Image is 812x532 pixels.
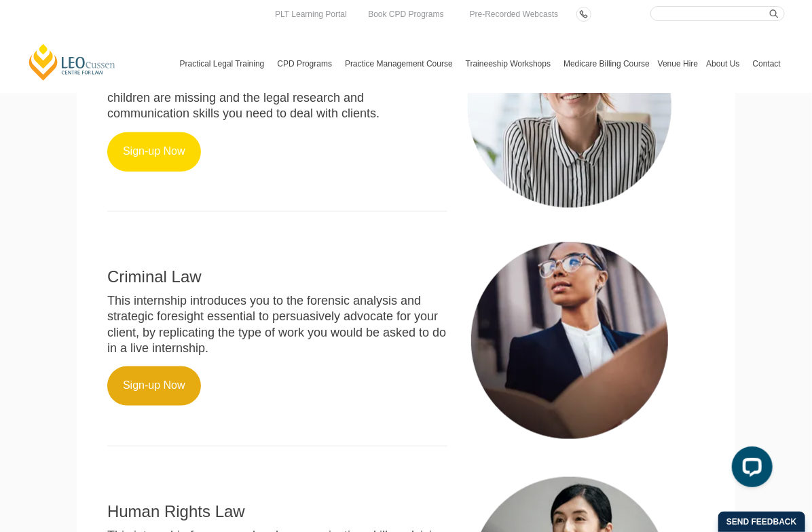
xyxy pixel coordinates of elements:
a: Pre-Recorded Webcasts [466,7,562,22]
p: This internship introduces you to the forensic analysis and strategic foresight essential to pers... [107,293,447,357]
a: Practical Legal Training [176,35,274,93]
a: Sign-up Now [107,366,201,406]
a: Contact [749,35,785,93]
a: Medicare Billing Course [559,35,654,93]
h2: Criminal Law [107,268,447,286]
iframe: LiveChat chat widget [721,441,778,498]
a: About Us [702,35,748,93]
h2: Human Rights Law [107,503,447,520]
a: Sign-up Now [107,132,201,172]
a: PLT Learning Portal [272,7,350,22]
a: CPD Programs [273,35,341,93]
a: Venue Hire [654,35,702,93]
a: [PERSON_NAME] Centre for Law [27,43,117,81]
a: Practice Management Course [341,35,462,93]
a: Book CPD Programs [365,7,447,22]
a: Traineeship Workshops [462,35,559,93]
